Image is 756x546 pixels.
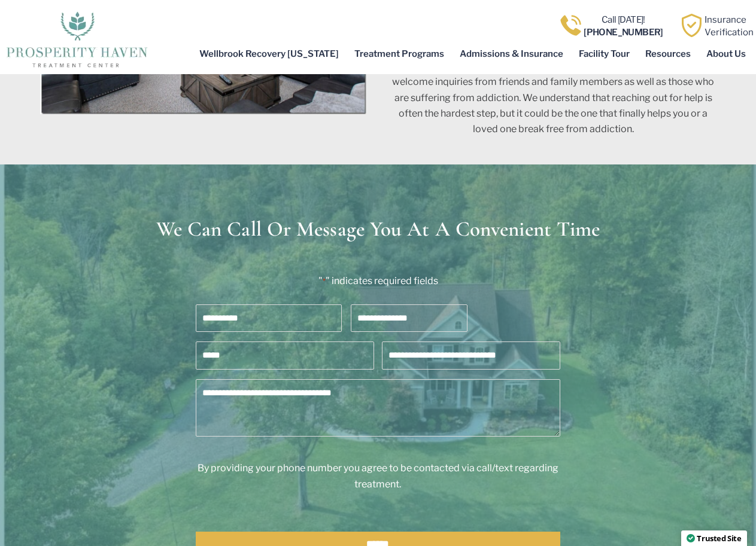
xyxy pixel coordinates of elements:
[452,40,571,68] a: Admissions & Insurance
[192,40,347,68] a: Wellbrook Recovery [US_STATE]
[198,462,558,489] span: By providing your phone number you agree to be contacted via call/text regarding treatment.
[637,40,699,68] a: Resources
[705,14,754,37] a: InsuranceVerification
[584,27,663,38] b: [PHONE_NUMBER]
[28,219,728,240] h3: we can call or message you at a convenient time
[163,273,593,289] p: " " indicates required fields
[2,8,151,68] img: The logo for Prosperity Haven Addiction Recovery Center.
[571,40,637,68] a: Facility Tour
[390,42,716,137] p: Our team is here to provide you with comfort and ease throughout the entire process. All communic...
[680,14,703,37] img: Learn how Prosperity Haven, a verified substance abuse center can help you overcome your addiction
[347,40,452,68] a: Treatment Programs
[699,40,754,68] a: About Us
[559,14,582,37] img: Call one of Prosperity Haven's dedicated counselors today so we can help you overcome addiction
[584,14,663,37] a: Call [DATE]![PHONE_NUMBER]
